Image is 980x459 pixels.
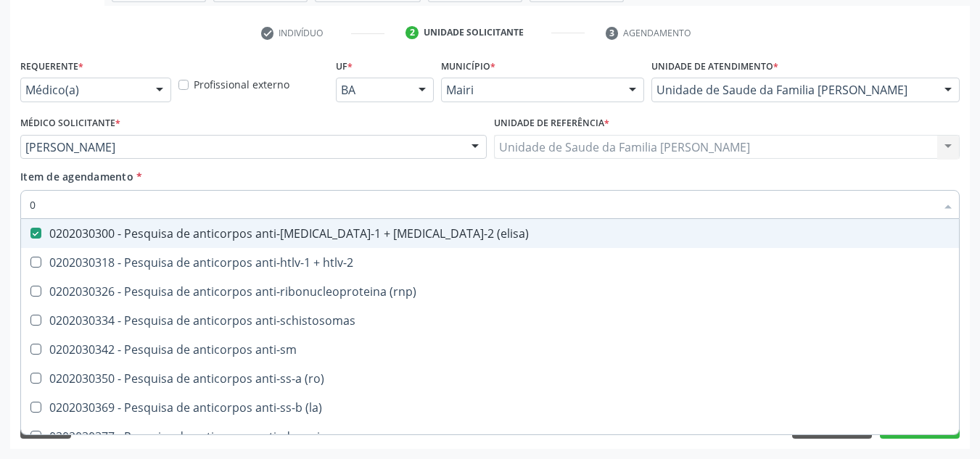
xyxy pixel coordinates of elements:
[30,344,950,355] div: 0202030342 - Pesquisa de anticorpos anti-sm
[30,190,936,219] input: Buscar por procedimentos
[656,83,930,97] span: Unidade de Saude da Familia [PERSON_NAME]
[336,55,353,78] label: UF
[30,402,950,413] div: 0202030369 - Pesquisa de anticorpos anti-ss-b (la)
[30,373,950,384] div: 0202030350 - Pesquisa de anticorpos anti-ss-a (ro)
[424,26,524,39] div: Unidade solicitante
[20,55,83,78] label: Requerente
[20,170,133,183] span: Item de agendamento
[25,140,457,154] span: [PERSON_NAME]
[341,83,404,97] span: BA
[25,83,141,97] span: Médico(a)
[441,55,495,78] label: Município
[446,83,614,97] span: Mairi
[194,77,289,92] label: Profissional externo
[20,112,120,135] label: Médico Solicitante
[651,55,778,78] label: Unidade de atendimento
[30,228,950,239] div: 0202030300 - Pesquisa de anticorpos anti-[MEDICAL_DATA]-1 + [MEDICAL_DATA]-2 (elisa)
[405,26,419,39] div: 2
[30,257,950,268] div: 0202030318 - Pesquisa de anticorpos anti-htlv-1 + htlv-2
[30,286,950,297] div: 0202030326 - Pesquisa de anticorpos anti-ribonucleoproteina (rnp)
[30,431,950,442] div: 0202030377 - Pesquisa de anticorpos antiadenovirus
[494,112,609,135] label: Unidade de referência
[30,315,950,326] div: 0202030334 - Pesquisa de anticorpos anti-schistosomas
